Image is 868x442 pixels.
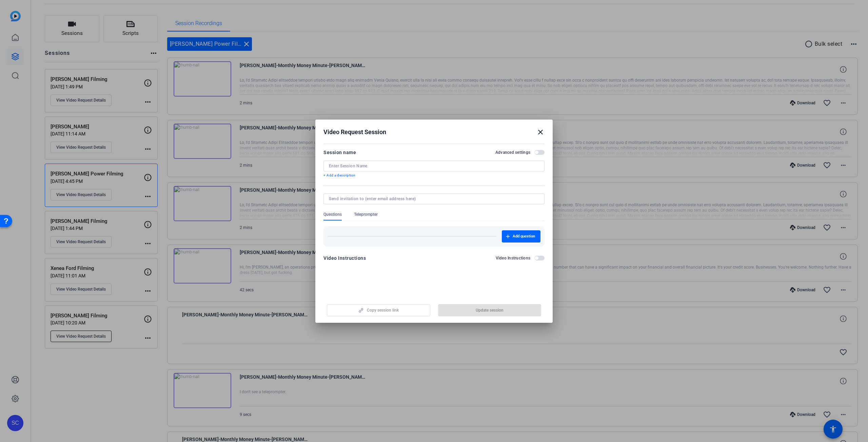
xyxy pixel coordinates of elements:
div: Video Request Session [323,128,545,136]
mat-icon: close [536,128,545,136]
span: Questions [323,212,342,217]
p: + Add a description [323,173,545,178]
input: Send invitation to (enter email address here) [329,196,536,202]
button: Add question [502,230,540,243]
div: Video Instructions [323,254,366,262]
input: Enter Session Name [329,163,539,169]
span: Add question [513,234,535,239]
div: Session name [323,148,356,156]
h2: Video Instructions [496,255,531,261]
span: Teleprompter [354,212,378,217]
h2: Advanced settings [495,150,530,155]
